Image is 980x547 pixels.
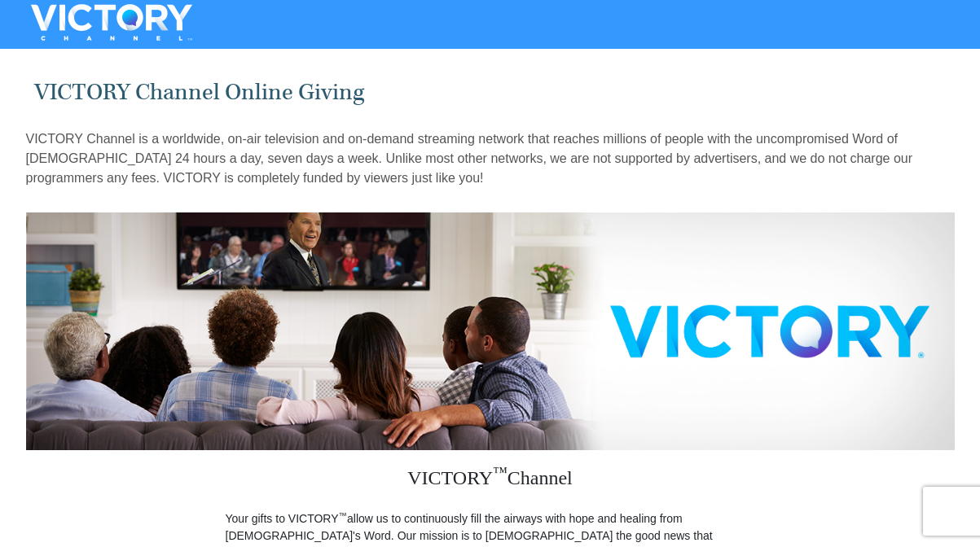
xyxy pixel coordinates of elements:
img: VICTORYTHON - VICTORY Channel [10,4,213,41]
h3: VICTORY Channel [226,450,755,510]
h1: VICTORY Channel Online Giving [34,79,946,106]
p: VICTORY Channel is a worldwide, on-air television and on-demand streaming network that reaches mi... [26,129,955,188]
sup: ™ [339,510,348,520]
sup: ™ [493,464,508,480]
